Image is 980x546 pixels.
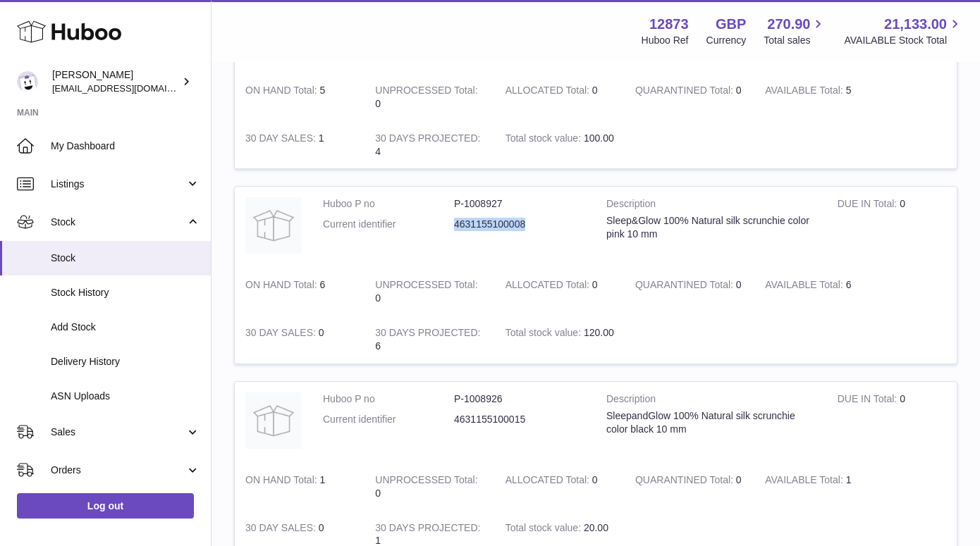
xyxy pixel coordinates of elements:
span: AVAILABLE Stock Total [844,34,963,47]
strong: ALLOCATED Total [506,85,592,99]
strong: QUARANTINED Total [635,474,736,489]
dt: Current identifier [323,218,454,231]
strong: 30 DAYS PROJECTED [375,522,480,537]
dd: 4631155100015 [454,413,585,426]
strong: Total stock value [506,327,584,342]
td: 6 [365,316,494,364]
span: ASN Uploads [51,390,200,403]
strong: AVAILABLE Total [765,85,845,99]
strong: 12873 [649,15,689,34]
img: product image [245,197,302,254]
span: Listings [51,178,185,191]
strong: ALLOCATED Total [506,279,592,294]
strong: 30 DAY SALES [245,132,319,147]
dt: Huboo P no [323,392,454,406]
td: 0 [495,268,625,316]
span: 120.00 [584,327,614,338]
img: product image [245,392,302,449]
strong: 30 DAYS PROJECTED [375,132,480,147]
strong: AVAILABLE Total [765,279,845,294]
td: 1 [235,121,365,169]
td: 5 [754,73,884,121]
td: 0 [827,187,957,268]
dt: Huboo P no [323,197,454,211]
td: 0 [365,268,494,316]
dd: P-1008926 [454,392,585,406]
span: Stock [51,252,200,265]
strong: ON HAND Total [245,85,320,99]
td: 1 [754,463,884,511]
td: 4 [365,121,494,169]
strong: AVAILABLE Total [765,474,845,489]
td: 6 [235,268,365,316]
span: Stock [51,216,185,229]
td: 1 [235,463,365,511]
strong: ON HAND Total [245,474,320,489]
strong: QUARANTINED Total [635,279,736,294]
dd: 4631155100008 [454,218,585,231]
div: Currency [706,34,747,47]
span: Delivery History [51,355,200,368]
dd: P-1008927 [454,197,585,211]
span: Add Stock [51,321,200,334]
span: My Dashboard [51,139,200,153]
strong: GBP [716,15,746,34]
span: 0 [736,85,742,96]
td: 0 [235,316,365,364]
div: [PERSON_NAME] [52,68,179,95]
td: 0 [495,463,625,511]
span: 100.00 [584,132,614,144]
strong: 30 DAY SALES [245,327,319,342]
a: 21,133.00 AVAILABLE Stock Total [844,15,963,47]
strong: QUARANTINED Total [635,85,736,99]
strong: Total stock value [506,522,584,537]
a: 270.90 Total sales [764,15,826,47]
strong: ALLOCATED Total [506,474,592,489]
strong: Description [606,392,816,409]
span: Stock History [51,286,200,299]
dt: Current identifier [323,413,454,426]
strong: ON HAND Total [245,279,320,294]
span: 270.90 [767,15,810,34]
td: 6 [754,268,884,316]
span: 0 [736,279,742,290]
span: 0 [736,474,742,485]
span: Orders [51,464,185,477]
div: SleepandGlow 100% Natural silk scrunchie color black 10 mm [606,409,816,436]
strong: UNPROCESSED Total [375,474,477,489]
strong: UNPROCESSED Total [375,85,477,99]
strong: UNPROCESSED Total [375,279,477,294]
td: 0 [365,463,494,511]
span: 21,133.00 [884,15,947,34]
strong: 30 DAY SALES [245,522,319,537]
strong: 30 DAYS PROJECTED [375,327,480,342]
span: Sales [51,426,185,439]
td: 0 [495,73,625,121]
div: Huboo Ref [642,34,689,47]
strong: Total stock value [506,132,584,147]
span: [EMAIL_ADDRESS][DOMAIN_NAME] [52,82,207,94]
img: tikhon.oleinikov@sleepandglow.com [17,71,38,92]
div: Sleep&Glow 100% Natural silk scrunchie color pink 10 mm [606,214,816,241]
a: Log out [17,493,194,519]
strong: DUE IN Total [838,393,900,408]
td: 0 [827,382,957,463]
span: Total sales [764,34,826,47]
td: 0 [365,73,494,121]
span: 20.00 [584,522,608,533]
td: 5 [235,73,365,121]
strong: Description [606,197,816,214]
strong: DUE IN Total [838,198,900,213]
